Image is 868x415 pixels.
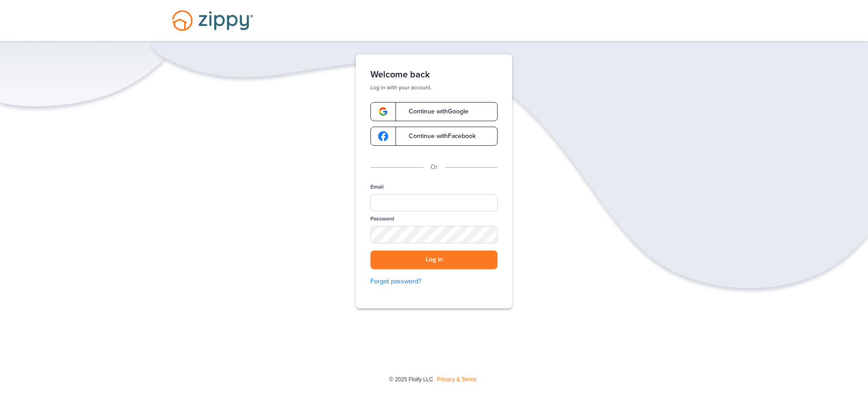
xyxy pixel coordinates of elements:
[400,133,476,139] span: Continue with Facebook
[370,127,498,146] a: google-logoContinue withFacebook
[389,376,433,383] span: © 2025 Floify LLC
[370,102,498,121] a: google-logoContinue withGoogle
[370,69,498,80] h1: Welcome back
[370,84,498,91] p: Log in with your account.
[370,226,498,243] input: Password
[378,131,388,141] img: google-logo
[400,108,468,115] span: Continue with Google
[378,107,388,117] img: google-logo
[370,215,394,223] label: Password
[370,251,498,269] button: Log in
[431,162,438,172] p: Or
[370,194,498,211] input: Email
[437,376,476,383] a: Privacy & Terms
[370,183,384,191] label: Email
[370,277,498,287] a: Forgot password?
